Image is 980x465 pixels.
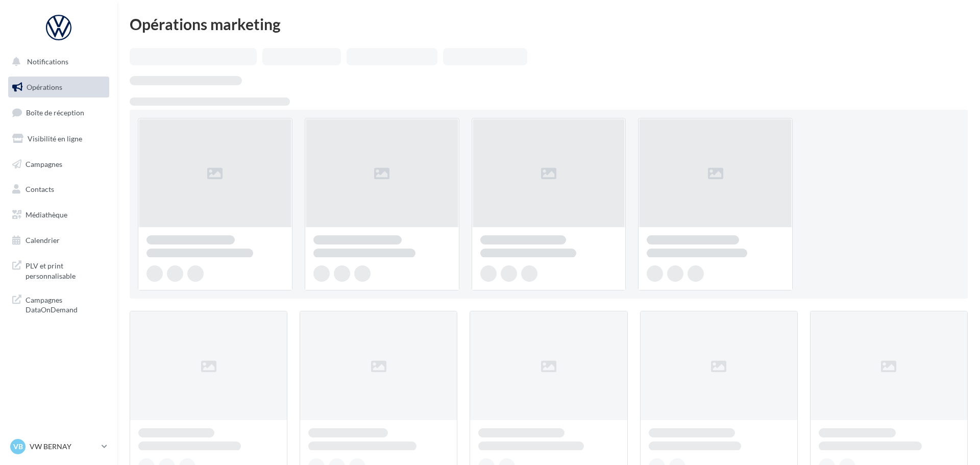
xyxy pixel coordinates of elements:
[26,185,54,193] span: Contacts
[6,179,111,200] a: Contacts
[6,51,107,72] button: Notifications
[6,204,111,226] a: Médiathèque
[6,102,111,124] a: Boîte de réception
[6,128,111,150] a: Visibilité en ligne
[27,57,68,66] span: Notifications
[26,293,105,315] span: Campagnes DataOnDemand
[13,442,23,452] span: VB
[27,83,62,91] span: Opérations
[130,16,968,32] div: Opérations marketing
[8,437,109,456] a: VB VW BERNAY
[26,259,105,281] span: PLV et print personnalisable
[28,134,82,143] span: Visibilité en ligne
[26,210,67,219] span: Médiathèque
[6,255,111,285] a: PLV et print personnalisable
[6,154,111,175] a: Campagnes
[6,77,111,98] a: Opérations
[26,159,62,168] span: Campagnes
[26,236,60,244] span: Calendrier
[6,289,111,319] a: Campagnes DataOnDemand
[26,108,84,117] span: Boîte de réception
[6,230,111,251] a: Calendrier
[30,442,97,452] p: VW BERNAY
